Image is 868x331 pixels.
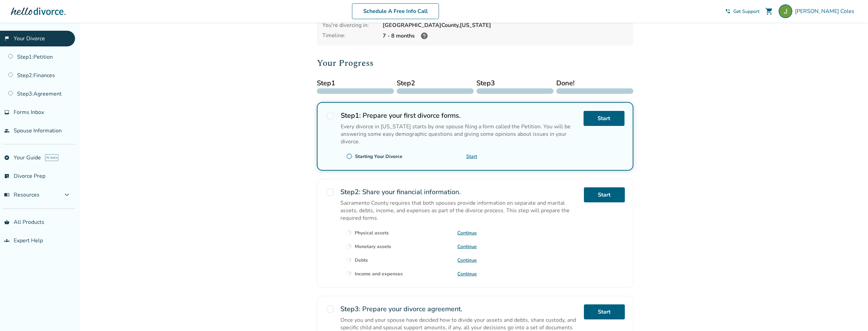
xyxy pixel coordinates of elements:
[584,187,625,202] a: Start
[352,3,439,19] a: Schedule A Free Info Call
[4,128,10,133] span: people
[457,230,477,236] a: Continue
[341,123,578,145] p: Every divorce in [US_STATE] starts by one spouse filing a form called the Petition. You will be a...
[476,78,554,88] span: Step 3
[4,155,10,160] span: explore
[346,271,352,277] span: clock_loader_40
[383,32,628,40] div: 7 - 8 months
[317,56,633,70] h2: Your Progress
[556,78,633,88] span: Done!
[346,257,352,263] span: clock_loader_40
[325,304,335,314] span: radio_button_unchecked
[457,257,477,263] a: Continue
[355,153,402,160] div: Starting Your Divorce
[326,111,335,120] span: radio_button_unchecked
[341,111,578,120] h2: Prepare your first divorce forms.
[584,111,624,126] a: Start
[340,304,578,314] h2: Prepare your divorce agreement.
[4,191,40,199] span: Resources
[725,8,760,15] a: phone_in_talkGet Support
[4,238,10,243] span: groups
[317,78,394,88] span: Step 1
[340,187,361,197] strong: Step 2 :
[355,230,389,236] div: Physical assets
[355,243,391,250] div: Monetary assets
[340,199,578,222] p: Sacramento County requires that both spouses provide information on separate and marital assets, ...
[340,187,578,197] h2: Share your financial information.
[45,154,58,161] span: AI beta
[733,8,760,15] span: Get Support
[457,243,477,250] a: Continue
[779,4,792,18] img: James Coles
[325,187,335,197] span: radio_button_unchecked
[346,243,352,249] span: clock_loader_40
[346,230,352,236] span: clock_loader_40
[355,271,403,277] div: Income and expenses
[341,111,361,120] strong: Step 1 :
[584,304,625,319] a: Start
[322,21,377,29] div: You're divorcing in:
[4,192,10,198] span: menu_book
[322,32,377,40] div: Timeline:
[346,153,352,159] span: radio_button_unchecked
[765,7,773,15] span: shopping_cart
[63,191,71,199] span: expand_more
[834,298,868,331] iframe: Chat Widget
[397,78,474,88] span: Step 2
[457,271,477,277] a: Continue
[340,304,361,314] strong: Step 3 :
[355,257,368,263] div: Debts
[725,9,731,14] span: phone_in_talk
[4,110,10,115] span: inbox
[4,219,10,225] span: shopping_basket
[4,36,10,41] span: flag_2
[383,21,628,29] div: [GEOGRAPHIC_DATA] County, [US_STATE]
[466,153,477,160] a: Start
[795,8,857,15] span: [PERSON_NAME] Coles
[14,109,44,116] span: Forms Inbox
[4,173,10,179] span: list_alt_check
